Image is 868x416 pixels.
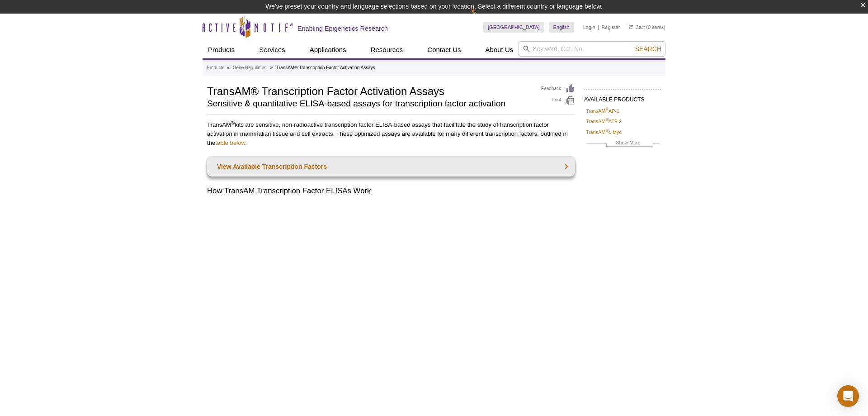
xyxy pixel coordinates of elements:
h2: Enabling Epigenetics Research [297,24,388,33]
img: Your Cart [629,24,633,29]
sup: ® [231,120,235,125]
sup: ® [605,128,609,133]
a: TransAM®c-Myc [586,128,622,136]
input: Keyword, Cat. No. [519,41,665,57]
li: » [226,65,229,70]
li: TransAM® Transcription Factor Activation Assays [276,65,375,70]
a: Feedback [541,84,575,94]
a: Applications [304,41,352,58]
h2: How TransAM Transcription Factor ELISAs Work [207,186,575,196]
a: [GEOGRAPHIC_DATA] [483,22,544,33]
sup: ® [605,118,609,122]
a: Resources [365,41,409,58]
a: Print [541,96,575,106]
h2: Sensitive & quantitative ELISA-based assays for transcription factor activation [207,100,532,108]
a: Show More [586,139,659,149]
a: TransAM®AP-1 [586,107,619,115]
sup: ® [605,107,609,111]
li: » [270,65,273,70]
a: Products [207,64,224,72]
a: Contact Us [422,41,466,58]
a: TransAM®ATF-2 [586,117,622,125]
p: TransAM kits are sensitive, non-radioactive transcription factor ELISA-based assays that facilita... [207,120,575,148]
li: (0 items) [629,22,665,33]
div: Open Intercom Messenger [837,385,859,407]
h2: AVAILABLE PRODUCTS [584,89,661,105]
a: Gene Regulation [233,64,267,72]
a: Register [601,24,620,30]
a: Cart [629,24,645,30]
a: About Us [480,41,519,58]
img: Change Here [471,7,495,28]
a: Login [583,24,595,30]
a: English [549,22,574,33]
li: | [598,22,599,33]
a: View Available Transcription Factors [207,157,575,177]
a: Services [254,41,291,58]
a: table below. [215,139,247,146]
button: Search [632,45,664,53]
a: Products [203,41,240,58]
span: Search [635,45,661,53]
h1: TransAM® Transcription Factor Activation Assays [207,84,532,97]
iframe: How TransAM® transcription factor activation assays work video [207,203,575,411]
